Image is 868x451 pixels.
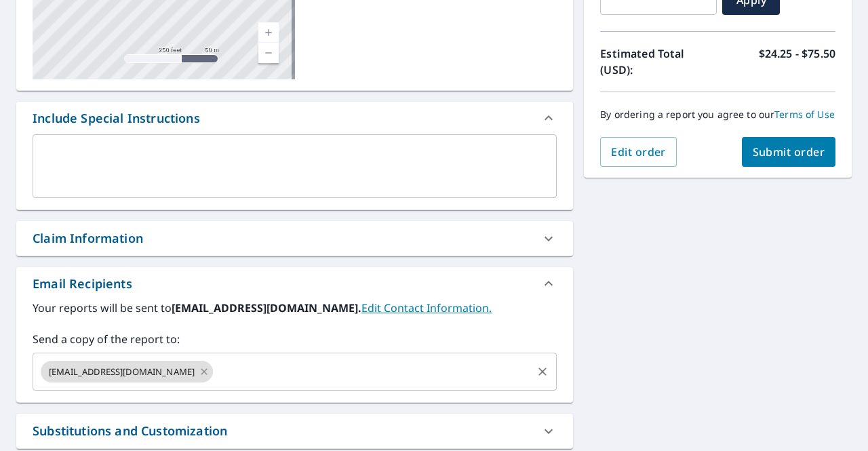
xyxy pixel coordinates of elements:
p: $24.25 - $75.50 [759,45,835,78]
p: By ordering a report you agree to our [600,109,835,121]
div: [EMAIL_ADDRESS][DOMAIN_NAME] [41,361,213,383]
a: Terms of Use [774,108,835,121]
span: [EMAIL_ADDRESS][DOMAIN_NAME] [41,366,203,378]
div: Email Recipients [16,267,573,300]
a: Current Level 17, Zoom In [258,22,279,43]
div: Include Special Instructions [33,109,200,128]
a: Current Level 17, Zoom Out [258,43,279,63]
div: Substitutions and Customization [16,414,573,448]
label: Send a copy of the report to: [33,331,557,347]
div: Claim Information [33,229,143,248]
div: Substitutions and Customization [33,422,227,440]
div: Include Special Instructions [16,102,573,134]
label: Your reports will be sent to [33,300,557,316]
span: Edit order [611,144,666,159]
button: Clear [533,362,552,381]
span: Submit order [753,144,825,159]
button: Submit order [742,137,836,167]
p: Estimated Total (USD): [600,45,717,78]
div: Claim Information [16,221,573,256]
a: EditContactInfo [361,300,492,315]
button: Edit order [600,137,677,167]
b: [EMAIL_ADDRESS][DOMAIN_NAME]. [172,300,361,315]
div: Email Recipients [33,275,132,293]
